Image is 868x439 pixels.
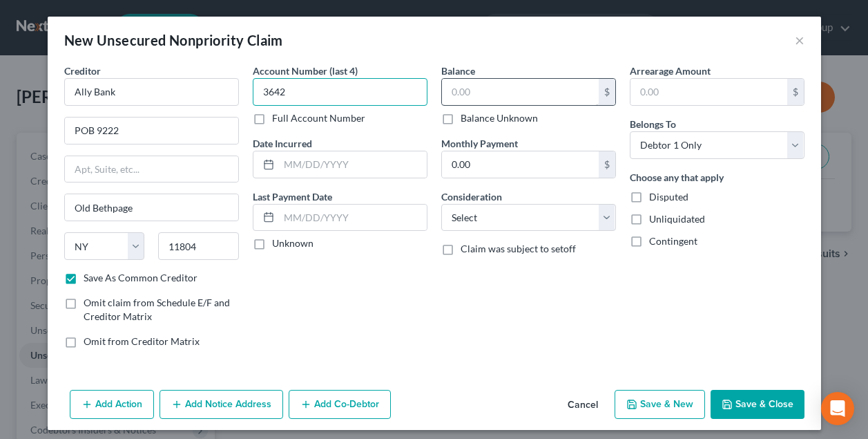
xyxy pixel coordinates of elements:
[160,390,283,419] button: Add Notice Address
[599,151,615,178] div: $
[615,390,705,419] button: Save & New
[821,392,854,425] div: Open Intercom Messenger
[442,151,599,178] input: 0.00
[84,297,230,322] span: Omit claim from Schedule E/F and Creditor Matrix
[461,111,538,125] label: Balance Unknown
[787,79,804,105] div: $
[557,391,609,419] button: Cancel
[441,136,518,151] label: Monthly Payment
[65,118,238,144] input: Enter address...
[630,64,711,78] label: Arrearage Amount
[65,156,238,183] input: Apt, Suite, etc...
[630,79,787,105] input: 0.00
[64,65,101,77] span: Creditor
[599,79,615,105] div: $
[279,205,427,231] input: MM/DD/YYYY
[84,271,197,285] label: Save As Common Creditor
[272,111,365,125] label: Full Account Number
[649,235,697,247] span: Contingent
[289,390,391,419] button: Add Co-Debtor
[70,390,154,419] button: Add Action
[253,64,358,78] label: Account Number (last 4)
[441,189,502,204] label: Consideration
[272,236,314,250] label: Unknown
[65,194,238,221] input: Enter city...
[64,78,239,106] input: Search creditor by name...
[630,118,676,130] span: Belongs To
[84,335,200,347] span: Omit from Creditor Matrix
[795,32,804,48] button: ×
[279,151,427,178] input: MM/DD/YYYY
[253,78,427,106] input: XXXX
[461,243,576,254] span: Claim was subject to setoff
[253,189,332,204] label: Last Payment Date
[711,390,804,419] button: Save & Close
[649,213,705,225] span: Unliquidated
[253,136,312,151] label: Date Incurred
[64,30,283,50] div: New Unsecured Nonpriority Claim
[441,64,475,78] label: Balance
[649,191,688,203] span: Disputed
[630,170,724,185] label: Choose any that apply
[442,79,599,105] input: 0.00
[158,232,239,260] input: Enter zip...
